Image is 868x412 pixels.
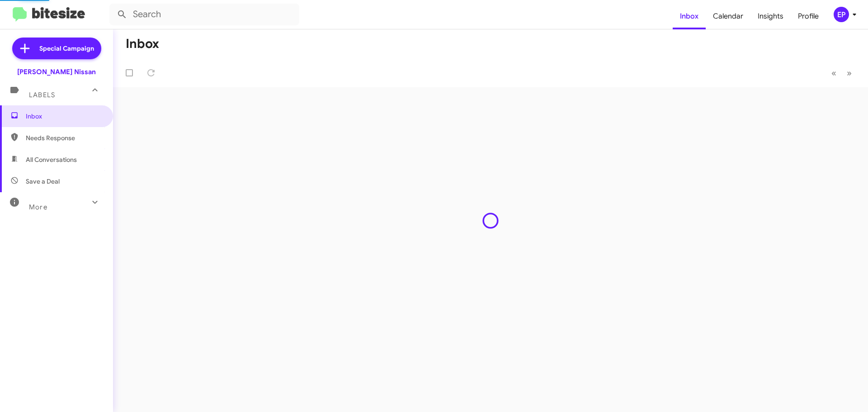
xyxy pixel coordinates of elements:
button: Previous [826,64,842,82]
input: Search [109,4,299,25]
span: Save a Deal [26,177,60,186]
nav: Page navigation example [826,64,857,82]
a: Insights [750,3,791,29]
span: All Conversations [26,155,77,164]
a: Special Campaign [12,38,101,59]
span: Special Campaign [39,44,94,53]
div: [PERSON_NAME] Nissan [17,67,96,76]
span: Inbox [26,112,103,121]
div: EP [834,7,849,22]
span: « [831,67,836,79]
span: » [847,67,852,79]
h1: Inbox [126,37,159,51]
button: Next [841,64,857,82]
button: EP [826,7,858,22]
a: Profile [791,3,826,29]
a: Calendar [706,3,750,29]
span: Labels [29,91,55,99]
a: Inbox [673,3,706,29]
span: Needs Response [26,133,103,142]
span: More [29,203,47,211]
